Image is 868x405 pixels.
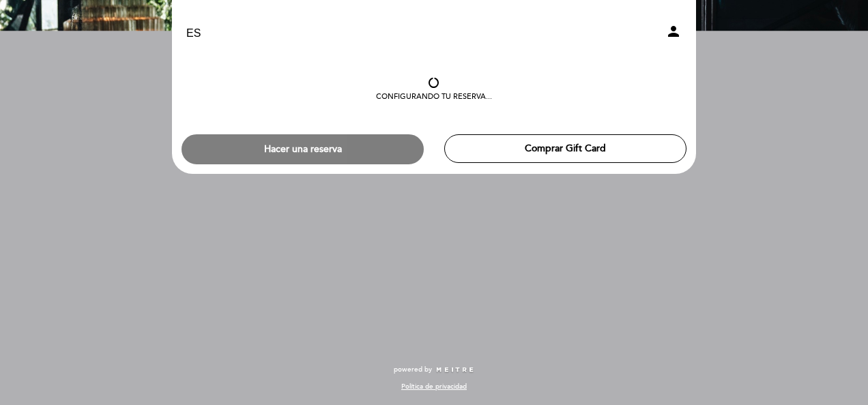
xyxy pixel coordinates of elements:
a: powered by [394,365,474,374]
i: person [665,23,682,40]
a: [PERSON_NAME] [349,15,519,52]
button: Hacer una reserva [182,134,424,164]
button: person [665,23,682,44]
a: Política de privacidad [401,382,467,391]
img: MEITRE [435,367,474,374]
span: powered by [394,365,432,374]
button: Comprar Gift Card [444,134,686,163]
div: Configurando tu reserva... [376,91,492,102]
